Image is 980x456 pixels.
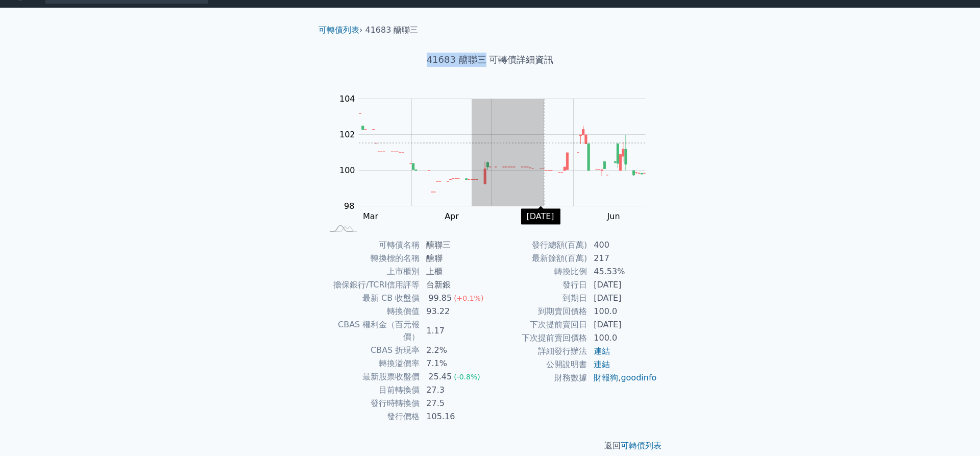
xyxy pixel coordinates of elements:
a: 可轉債列表 [621,441,661,450]
td: 上市櫃別 [323,265,420,278]
td: 擔保銀行/TCRI信用評等 [323,278,420,292]
span: (+0.1%) [454,294,483,302]
a: 可轉債列表 [318,25,359,35]
a: 連結 [594,346,610,356]
td: 財務數據 [490,371,587,385]
td: 到期日 [490,292,587,305]
td: [DATE] [587,292,657,305]
td: 發行日 [490,278,587,292]
td: 目前轉換價 [323,383,420,397]
td: [DATE] [587,278,657,292]
tspan: 100 [339,165,355,175]
td: 45.53% [587,265,657,278]
a: goodinfo [621,373,656,382]
tspan: May [524,211,541,221]
td: 1.17 [420,318,490,344]
td: 轉換溢價率 [323,357,420,370]
td: 100.0 [587,331,657,345]
tspan: 98 [344,201,354,211]
td: 2.2% [420,344,490,357]
td: 詳細發行辦法 [490,345,587,358]
td: 93.22 [420,305,490,318]
td: 下次提前賣回日 [490,318,587,331]
td: 最新餘額(百萬) [490,252,587,265]
td: 可轉債名稱 [323,238,420,252]
td: 醣聯 [420,252,490,265]
td: 100.0 [587,305,657,318]
td: 發行時轉換價 [323,397,420,410]
td: [DATE] [587,318,657,331]
td: 公開說明書 [490,358,587,371]
td: 轉換價值 [323,305,420,318]
td: 27.3 [420,383,490,397]
iframe: Chat Widget [929,407,980,456]
td: , [587,371,657,385]
td: 轉換比例 [490,265,587,278]
td: 醣聯三 [420,238,490,252]
td: 400 [587,238,657,252]
div: 99.85 [426,292,454,304]
td: 發行價格 [323,410,420,423]
g: Chart [334,94,661,221]
td: 台新銀 [420,278,490,292]
p: 返回 [310,440,670,452]
li: 41683 醣聯三 [365,24,419,36]
td: 轉換標的名稱 [323,252,420,265]
td: 7.1% [420,357,490,370]
td: CBAS 權利金（百元報價） [323,318,420,344]
td: 上櫃 [420,265,490,278]
tspan: 104 [339,94,355,104]
tspan: Apr [445,211,459,221]
li: › [318,24,362,36]
td: 27.5 [420,397,490,410]
h1: 41683 醣聯三 可轉債詳細資訊 [310,53,670,67]
tspan: Jun [607,211,620,221]
td: 最新股票收盤價 [323,370,420,383]
tspan: 102 [339,130,355,139]
tspan: Mar [363,211,379,221]
td: 下次提前賣回價格 [490,331,587,345]
span: (-0.8%) [454,373,480,381]
a: 財報狗 [594,373,618,382]
td: 到期賣回價格 [490,305,587,318]
td: 105.16 [420,410,490,423]
g: Series [359,113,646,192]
td: 217 [587,252,657,265]
td: CBAS 折現率 [323,344,420,357]
div: 聊天小工具 [929,407,980,456]
td: 最新 CB 收盤價 [323,292,420,305]
div: 25.45 [426,371,454,383]
a: 連結 [594,359,610,369]
td: 發行總額(百萬) [490,238,587,252]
